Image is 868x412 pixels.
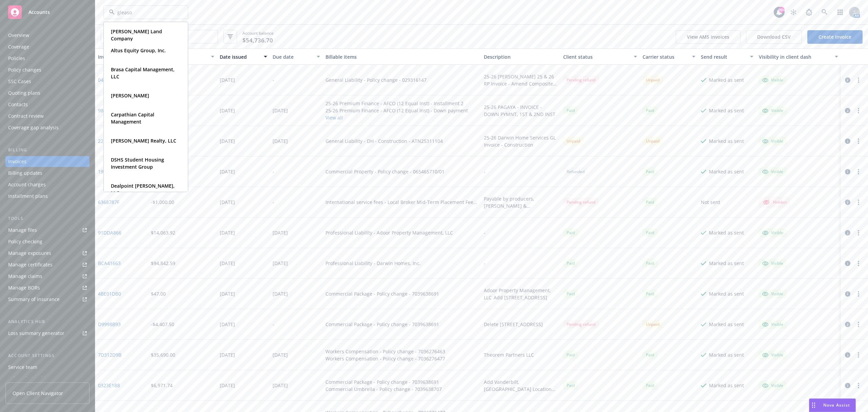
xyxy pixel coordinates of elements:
[220,107,235,114] div: [DATE]
[643,351,657,359] div: Paid
[13,390,63,397] span: Open Client Navigator
[151,260,175,267] div: $94,842.59
[111,66,175,80] strong: Brasa Capital Management, LLC
[325,378,442,386] div: Commercial Package - Policy change - 7039638691
[8,294,60,305] div: Summary of insurance
[787,5,800,19] a: Stop snowing
[484,287,558,301] div: Adoor Property Management, LLC Add [STREET_ADDRESS]
[220,53,260,60] div: Date issued
[643,381,657,390] div: Paid
[563,76,599,84] div: Pending refund
[8,76,31,87] div: SSC Cases
[5,259,90,270] a: Manage certificates
[151,199,174,206] div: -$1,000.00
[484,351,534,358] div: Theorem Partners LLC
[8,328,64,339] div: Loss summary generator
[709,321,744,328] div: Marked as sent
[5,215,90,222] div: Tools
[640,49,698,65] button: Carrier status
[111,47,166,54] strong: Altus Equity Group, Inc.
[762,382,783,389] div: Visible
[5,248,90,259] a: Manage exposures
[323,49,481,65] button: Billable items
[5,41,90,52] a: Coverage
[8,271,42,282] div: Manage claims
[5,168,90,179] a: Billing updates
[5,156,90,167] a: Invoices
[98,199,119,206] a: 6368787F
[98,260,121,267] a: BCA41663
[676,30,741,44] button: View AMS invoices
[111,183,175,196] strong: Dealpoint [PERSON_NAME], LLC
[325,76,427,83] div: General Liability - Policy change - 029316147
[563,228,578,237] span: Paid
[111,28,162,42] strong: [PERSON_NAME] Land Company
[325,321,439,328] div: Commercial Package - Policy change - 7039638691
[8,64,41,75] div: Policy changes
[98,76,121,83] a: 04DA6E9E
[98,229,121,236] a: 91DDA866
[643,198,657,206] div: Paid
[5,225,90,236] a: Manage files
[701,53,746,60] div: Send result
[151,351,175,358] div: $35,690.00
[762,230,783,236] div: Visible
[325,168,445,175] div: Commercial Property - Policy change - 065465710/01
[8,248,51,259] div: Manage exposures
[563,53,630,60] div: Client status
[5,282,90,293] a: Manage BORs
[5,373,90,384] a: Sales relationships
[5,318,90,325] div: Analytics hub
[325,114,468,121] button: View all
[98,107,120,114] a: 98A4FA91
[563,351,578,359] span: Paid
[563,381,578,390] span: Paid
[643,289,657,298] span: Paid
[484,168,486,175] div: -
[756,49,841,65] button: Visibility in client dash
[5,99,90,110] a: Contacts
[5,76,90,87] a: SSC Cases
[28,10,50,15] span: Accounts
[762,198,787,206] div: Hidden
[643,228,657,237] div: Paid
[273,321,274,328] div: -
[5,328,90,339] a: Loss summary generator
[5,362,90,373] a: Service team
[643,259,657,267] div: Paid
[698,49,756,65] button: Send result
[273,290,288,297] div: [DATE]
[8,41,29,52] div: Coverage
[5,53,90,64] a: Policies
[8,362,37,373] div: Service team
[5,191,90,202] a: Installment plans
[762,108,783,114] div: Visible
[325,355,445,362] div: Workers Compensation - Policy change - 7036276477
[220,260,235,267] div: [DATE]
[818,5,831,19] a: Search
[762,260,783,266] div: Visible
[563,320,599,329] div: Pending refund
[273,382,288,389] div: [DATE]
[220,168,235,175] div: [DATE]
[563,259,578,267] span: Paid
[325,53,479,60] div: Billable items
[5,236,90,247] a: Policy checking
[98,168,120,175] a: 190EA215
[563,137,584,145] div: Unpaid
[563,289,578,298] div: Paid
[325,260,421,267] div: Professional Liability - Darwin Homes, Inc.
[709,76,744,83] div: Marked as sent
[151,229,175,236] div: $14,063.92
[8,122,59,133] div: Coverage gap analysis
[8,259,53,270] div: Manage certificates
[8,191,48,202] div: Installment plans
[709,107,744,114] div: Marked as sent
[709,382,744,389] div: Marked as sent
[98,351,121,358] a: 7D312D9B
[325,386,442,393] div: Commercial Umbrella - Policy change - 7039638707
